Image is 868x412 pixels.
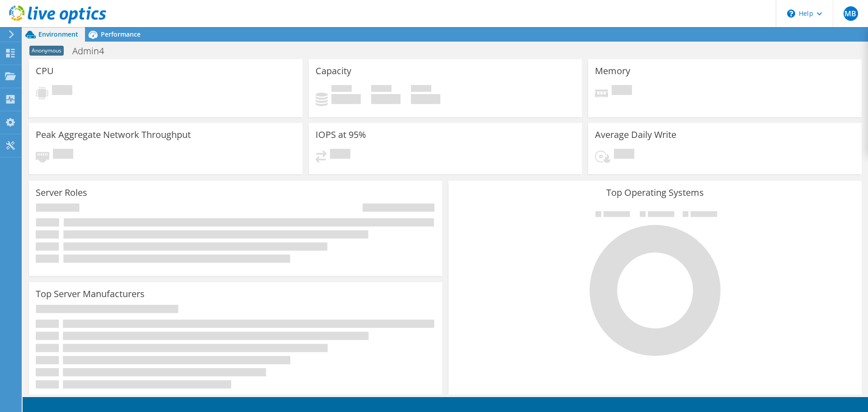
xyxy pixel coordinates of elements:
h4: 0 GiB [411,94,440,104]
h3: Memory [595,66,630,76]
span: Environment [38,30,78,38]
h3: CPU [36,66,54,76]
h3: Top Operating Systems [455,188,855,198]
span: Anonymous [29,46,64,56]
span: Total [411,85,431,94]
h4: 0 GiB [371,94,401,104]
span: Pending [330,149,350,161]
span: Pending [614,149,634,161]
h3: Average Daily Write [595,130,676,140]
h1: Admin4 [68,46,118,56]
span: Used [331,85,352,94]
span: Pending [53,149,73,161]
span: Pending [612,85,632,97]
span: MB [844,6,858,21]
span: Performance [101,30,141,38]
h3: Capacity [316,66,351,76]
h3: Server Roles [36,188,87,198]
h3: IOPS at 95% [316,130,366,140]
h4: 0 GiB [331,94,361,104]
svg: \n [787,9,795,18]
h3: Peak Aggregate Network Throughput [36,130,191,140]
span: Pending [52,85,72,97]
h3: Top Server Manufacturers [36,289,145,299]
span: Free [371,85,392,94]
